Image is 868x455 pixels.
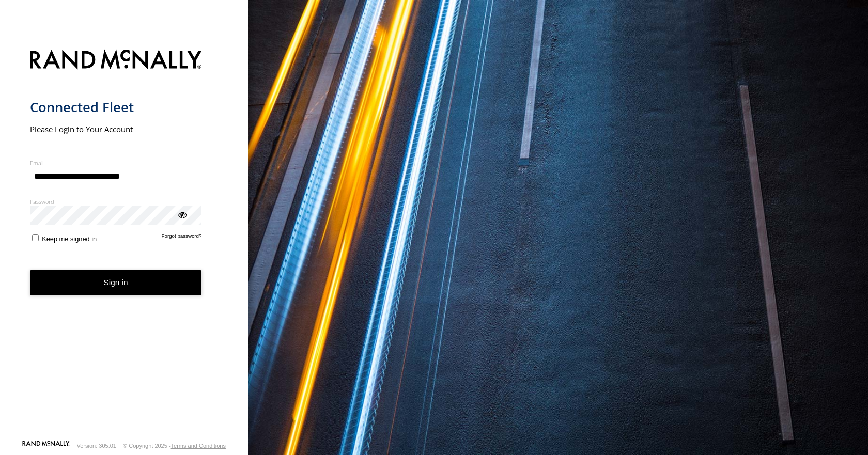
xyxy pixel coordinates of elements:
h1: Connected Fleet [30,99,202,116]
a: Forgot password? [162,233,202,243]
button: Sign in [30,270,202,295]
label: Password [30,198,202,206]
span: Keep me signed in [42,235,97,243]
h2: Please Login to Your Account [30,124,202,134]
form: main [30,43,219,440]
div: © Copyright 2025 - [123,443,226,449]
img: Rand McNally [30,48,202,74]
div: Version: 305.01 [77,443,116,449]
div: ViewPassword [177,209,187,219]
input: Keep me signed in [32,234,39,241]
a: Visit our Website [22,441,70,451]
a: Terms and Conditions [171,443,226,449]
label: Email [30,159,202,167]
